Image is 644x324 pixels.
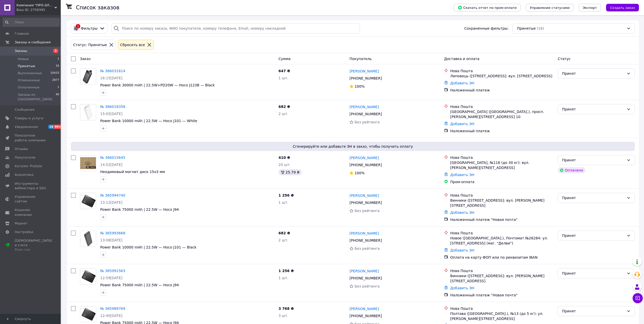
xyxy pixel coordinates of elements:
[100,283,179,287] span: Power Bank 75000 mAh | 22.5W — Hoco J94
[15,181,47,190] span: Инструменты вебмастера и SEO
[444,57,479,61] span: Доставка и оплата
[80,231,96,247] a: Фото товару
[80,57,91,61] span: Заказ
[15,133,47,142] span: Показатели работы компании
[355,171,365,175] span: 100%
[279,156,290,160] span: 410 ₴
[3,18,60,27] input: Поиск
[562,195,625,201] div: Принят
[80,268,96,284] a: Фото товару
[15,173,33,177] span: Аналитика
[15,221,28,226] span: Маркет
[80,104,96,120] img: Фото товару
[80,104,96,120] a: Фото товару
[562,157,625,163] div: Принят
[601,5,639,9] a: Создать заказ
[15,247,52,252] div: Prom топ
[348,110,383,118] div: [PHONE_NUMBER]
[279,314,288,318] span: 3 шт.
[355,209,380,213] span: Без рейтинга
[50,71,59,75] span: 10433
[57,57,59,61] span: 1
[119,42,146,48] div: Сбросить все
[16,3,54,8] span: Компания "ПРО-ЭЛЕКТРО" Интернет-магазин pro-elektro.com.ua
[450,293,554,298] div: Наложенный платеж "Новая почта"
[610,6,635,10] span: Создать заказ
[100,105,125,109] a: № 366018358
[80,155,96,171] img: Фото товару
[100,119,197,123] a: Power Bank 10000 mAh | 22.5W — Hoco J101 — White
[80,306,96,322] img: Фото товару
[279,69,290,73] span: 647 ₴
[73,144,633,149] span: Сгенерируйте или добавьте ЭН в заказ, чтобы получить оплату
[450,217,554,222] div: Наложенный платеж "Новая почта"
[80,306,96,322] a: Фото товару
[279,163,291,167] span: 20 шт.
[450,88,554,93] div: Наложенный платеж
[450,160,554,170] div: [GEOGRAPHIC_DATA], №116 (до 30 кг): вул. [PERSON_NAME][STREET_ADDRESS]
[562,233,625,238] div: Принят
[348,275,383,282] div: [PHONE_NUMBER]
[80,193,96,209] a: Фото товару
[450,306,554,311] div: Нова Пошта
[526,4,574,11] button: Управление статусами
[100,83,215,87] a: Power Bank 30000 mAh | 22.5W+PD20W — Hoco J123B — Black
[450,311,554,321] div: Полтава ([GEOGRAPHIC_DATA].), №13 (до 5 кг): ул. [PERSON_NAME][STREET_ADDRESS]
[558,57,571,61] span: Статус
[450,81,474,85] a: Добавить ЭН
[57,85,59,90] span: 1
[15,164,42,168] span: Каталог ProSale
[80,231,96,246] img: Фото товару
[279,169,302,175] div: 25.79 ₴
[355,84,365,88] span: 100%
[606,4,639,11] button: Создать заказ
[56,92,59,102] span: 40
[450,286,474,290] a: Добавить ЭН
[18,78,40,83] span: Отмененные
[18,64,35,68] span: Принятые
[18,92,56,102] span: Заказы из [GEOGRAPHIC_DATA]
[15,195,47,204] span: Управление сайтом
[76,5,119,11] h1: Список заказов
[450,273,554,283] div: Винники ([STREET_ADDRESS]: вул. [PERSON_NAME][STREET_ADDRESS]
[349,155,379,160] a: [PERSON_NAME]
[530,6,570,10] span: Управление статусами
[348,237,383,244] div: [PHONE_NUMBER]
[15,238,52,252] span: [DEMOGRAPHIC_DATA] и счета
[48,125,54,129] span: 18
[355,246,380,251] span: Без рейтинга
[16,8,61,12] div: Ваш ID: 2759395
[458,5,517,10] span: Скачать отчет по пром-оплате
[100,170,165,174] a: Неодимовый магнит диск 15х3 мм
[450,128,554,134] div: Наложенный платеж
[464,26,509,31] span: Сохраненные фильтры:
[53,49,58,53] span: 1
[15,230,33,234] span: Настройки
[450,198,554,208] div: Винники ([STREET_ADDRESS]: вул. [PERSON_NAME][STREET_ADDRESS]
[562,106,625,112] div: Принят
[562,308,625,314] div: Принят
[349,104,379,109] a: [PERSON_NAME]
[633,293,643,303] button: Чат с покупателем
[100,245,196,249] span: Power Bank 10000 mAh | 22.5W — Hoco J101 — Black
[100,314,122,318] span: 12:40[DATE]
[111,23,360,33] input: Поиск по номеру заказа, ФИО покупателя, номеру телефона, Email, номеру накладной
[100,156,125,160] a: № 366015645
[355,120,380,124] span: Без рейтинга
[454,4,521,11] button: Скачать отчет по пром-оплате
[450,211,474,215] a: Добавить ЭН
[279,231,290,235] span: 682 ₴
[80,269,96,284] img: Фото товару
[279,200,288,204] span: 1 шт.
[349,193,379,198] a: [PERSON_NAME]
[279,307,294,311] span: 3 768 ₴
[279,269,294,273] span: 1 256 ₴
[18,71,42,75] span: Выполненные
[558,167,585,173] div: Оплачено
[15,116,43,121] span: Товары и услуги
[349,269,379,274] a: [PERSON_NAME]
[537,26,544,30] span: (16)
[72,42,108,48] div: Статус: Принятые
[100,207,179,212] a: Power Bank 75000 mAh | 22.5W — Hoco J94
[100,76,122,80] span: 16:15[DATE]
